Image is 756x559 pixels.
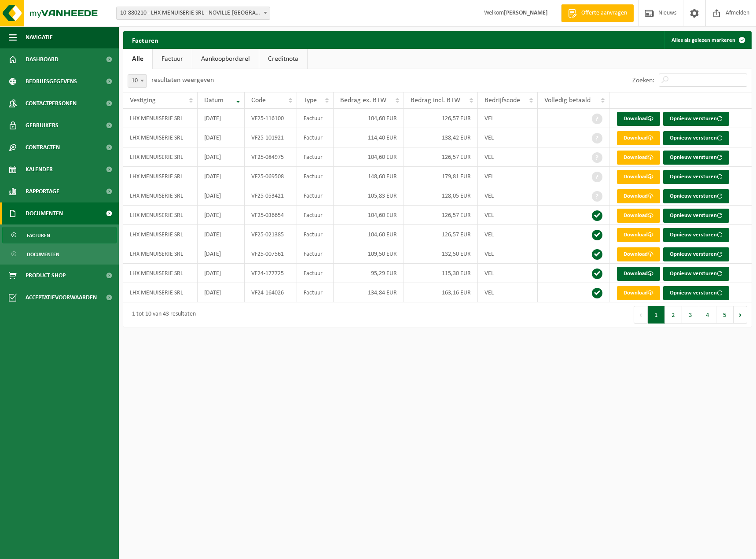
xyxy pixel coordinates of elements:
td: [DATE] [198,283,245,302]
button: 1 [648,306,665,324]
td: 126,57 EUR [404,147,478,167]
span: 10-880210 - LHX MENUISERIE SRL - NOVILLE-SUR-MÉHAIGNE [116,7,270,20]
td: LHX MENUISERIE SRL [123,147,198,167]
div: 1 tot 10 van 43 resultaten [128,307,196,323]
label: resultaten weergeven [151,77,214,84]
label: Zoeken: [632,77,654,84]
td: VF25-101921 [245,128,297,147]
span: Facturen [27,227,50,244]
td: VF24-177725 [245,264,297,283]
td: 104,60 EUR [334,147,404,167]
td: VF25-116100 [245,109,297,128]
a: Download [617,247,660,261]
td: VF25-036654 [245,206,297,225]
td: LHX MENUISERIE SRL [123,206,198,225]
span: Rapportage [26,180,59,202]
td: 115,30 EUR [404,264,478,283]
span: Documenten [27,246,59,263]
button: Opnieuw versturen [663,131,729,145]
td: LHX MENUISERIE SRL [123,283,198,302]
button: Opnieuw versturen [663,112,729,126]
td: LHX MENUISERIE SRL [123,244,198,264]
td: Factuur [297,147,334,167]
span: Bedrijfsgegevens [26,70,77,92]
td: [DATE] [198,225,245,244]
button: Alles als gelezen markeren [664,31,751,49]
h2: Facturen [123,31,167,48]
td: LHX MENUISERIE SRL [123,186,198,206]
a: Alle [123,49,152,69]
a: Offerte aanvragen [561,4,634,22]
td: 148,60 EUR [334,167,404,186]
td: 163,16 EUR [404,283,478,302]
span: Code [251,97,266,104]
td: Factuur [297,128,334,147]
td: VF25-069508 [245,167,297,186]
td: 104,60 EUR [334,225,404,244]
span: 10 [128,74,147,88]
td: 179,81 EUR [404,167,478,186]
button: Opnieuw versturen [663,209,729,223]
a: Facturen [2,227,117,243]
button: Opnieuw versturen [663,267,729,281]
button: Opnieuw versturen [663,151,729,165]
a: Download [617,131,660,145]
td: 128,05 EUR [404,186,478,206]
a: Aankoopborderel [192,49,259,69]
td: VEL [478,225,538,244]
span: Navigatie [26,26,53,48]
td: Factuur [297,167,334,186]
td: VF25-007561 [245,244,297,264]
span: Acceptatievoorwaarden [26,287,97,309]
td: [DATE] [198,264,245,283]
td: Factuur [297,206,334,225]
span: Kalender [26,158,53,180]
td: VF25-021385 [245,225,297,244]
span: Dashboard [26,48,59,70]
a: Download [617,189,660,203]
span: Documenten [26,202,63,224]
span: Type [304,97,317,104]
td: VEL [478,167,538,186]
td: 138,42 EUR [404,128,478,147]
td: 132,50 EUR [404,244,478,264]
td: LHX MENUISERIE SRL [123,264,198,283]
button: 3 [682,306,699,324]
td: [DATE] [198,147,245,167]
td: [DATE] [198,109,245,128]
button: 4 [699,306,716,324]
button: Opnieuw versturen [663,170,729,184]
td: Factuur [297,283,334,302]
td: VEL [478,147,538,167]
td: VEL [478,244,538,264]
span: Vestiging [130,97,156,104]
td: Factuur [297,264,334,283]
a: Download [617,286,660,300]
span: Contracten [26,136,60,158]
td: VEL [478,109,538,128]
a: Download [617,228,660,242]
span: Bedrijfscode [484,97,520,104]
a: Download [617,112,660,126]
td: LHX MENUISERIE SRL [123,128,198,147]
td: 104,60 EUR [334,109,404,128]
strong: [PERSON_NAME] [504,10,548,16]
span: Gebruikers [26,114,59,136]
span: Datum [204,97,224,104]
td: 114,40 EUR [334,128,404,147]
td: Factuur [297,109,334,128]
td: Factuur [297,225,334,244]
button: Opnieuw versturen [663,247,729,261]
span: Offerte aanvragen [579,9,629,18]
td: [DATE] [198,186,245,206]
td: VEL [478,128,538,147]
span: Product Shop [26,265,66,287]
td: 104,60 EUR [334,206,404,225]
button: 5 [716,306,734,324]
span: Volledig betaald [544,97,591,104]
td: LHX MENUISERIE SRL [123,109,198,128]
button: Opnieuw versturen [663,189,729,203]
button: Next [734,306,747,324]
td: [DATE] [198,244,245,264]
td: [DATE] [198,206,245,225]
